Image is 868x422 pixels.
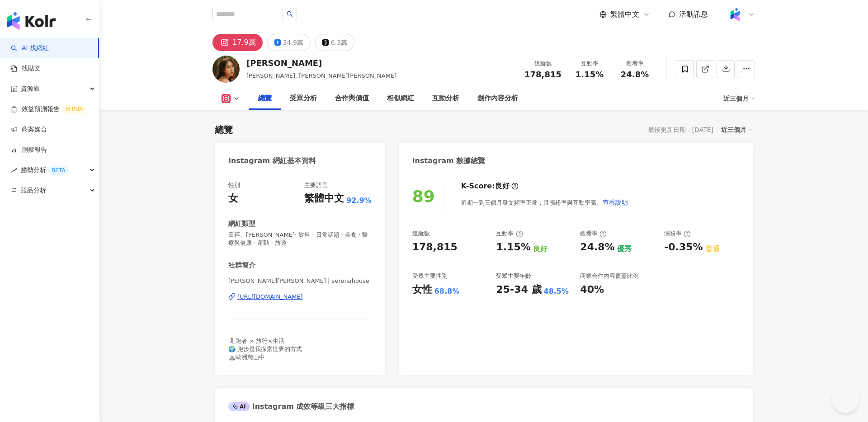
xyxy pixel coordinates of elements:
[496,230,523,238] div: 互動率
[412,156,486,166] div: Instagram 數據總覽
[228,402,250,411] div: AI
[496,272,531,280] div: 受眾主要年齡
[726,6,744,23] img: Kolr%20app%20icon%20%281%29.png
[602,193,628,211] button: 查看說明
[228,219,255,229] div: 網紅類型
[228,338,302,361] span: ‍🏃‍♀️‍➡️跑者 × 旅行×生活 🌍 跑步是我探索世界的方式 ⛰️歐洲爬山中
[346,196,372,206] span: 92.9%
[11,44,49,53] a: searchAI 找網紅
[580,272,639,280] div: 商業合作內容覆蓋比例
[721,124,753,136] div: 近三個月
[496,283,541,297] div: 25-34 歲
[228,231,372,247] span: 田徑、[PERSON_NAME]· 飲料 · 日常話題 · 美食 · 醫療與健康 · 運動 · 旅遊
[11,64,41,73] a: 找貼文
[304,181,328,189] div: 主要語言
[246,57,396,69] div: [PERSON_NAME]
[412,272,448,280] div: 受眾主要性別
[246,72,396,79] span: [PERSON_NAME], [PERSON_NAME][PERSON_NAME]
[331,36,347,49] div: 6.3萬
[434,286,460,296] div: 68.8%
[21,180,46,201] span: 競品分析
[11,167,17,173] span: rise
[21,160,69,180] span: 趨勢分析
[267,34,311,51] button: 34.9萬
[648,126,713,133] div: 最後更新日期：[DATE]
[524,70,561,79] span: 178,815
[621,70,649,79] span: 24.8%
[544,286,569,296] div: 48.5%
[228,293,372,301] a: [URL][DOMAIN_NAME]
[412,283,432,297] div: 女性
[258,93,272,104] div: 總覽
[533,244,547,254] div: 良好
[283,36,303,49] div: 34.9萬
[11,125,47,134] a: 商案媒合
[232,36,256,49] div: 17.9萬
[228,181,240,189] div: 性別
[228,192,238,206] div: 女
[7,12,56,30] img: logo
[524,59,561,68] div: 追蹤數
[496,240,530,254] div: 1.15%
[603,199,628,206] span: 查看說明
[387,93,414,104] div: 相似網紅
[705,244,720,254] div: 普通
[580,240,614,254] div: 24.8%
[618,59,652,68] div: 觀看率
[495,181,509,191] div: 良好
[237,293,303,301] div: [URL][DOMAIN_NAME]
[21,79,40,99] span: 資源庫
[215,123,233,136] div: 總覽
[580,230,607,238] div: 觀看率
[412,240,458,254] div: 178,815
[832,386,859,413] iframe: Help Scout Beacon - Open
[48,166,69,175] div: BETA
[304,192,344,206] div: 繁體中文
[315,34,354,51] button: 6.3萬
[290,93,317,104] div: 受眾分析
[335,93,369,104] div: 合作與價值
[576,70,604,79] span: 1.15%
[228,156,316,166] div: Instagram 網紅基本資料
[228,277,372,285] span: [PERSON_NAME][PERSON_NAME] | serenahouse
[432,93,459,104] div: 互動分析
[228,402,354,412] div: Instagram 成效等級三大指標
[664,230,691,238] div: 漲粉率
[664,240,703,254] div: -0.35%
[212,56,240,83] img: KOL Avatar
[461,193,628,211] div: 近期一到三個月發文頻率正常，且漲粉率與互動率高。
[412,187,435,206] div: 89
[461,181,519,191] div: K-Score :
[723,91,755,106] div: 近三個月
[212,34,263,51] button: 17.9萬
[580,283,604,297] div: 40%
[412,230,430,238] div: 追蹤數
[228,261,255,270] div: 社群簡介
[477,93,518,104] div: 創作內容分析
[11,145,47,155] a: 洞察報告
[679,10,708,19] span: 活動訊息
[572,59,607,68] div: 互動率
[617,244,632,254] div: 優秀
[287,11,293,17] span: search
[11,105,86,114] a: 效益預測報告ALPHA
[610,9,639,19] span: 繁體中文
